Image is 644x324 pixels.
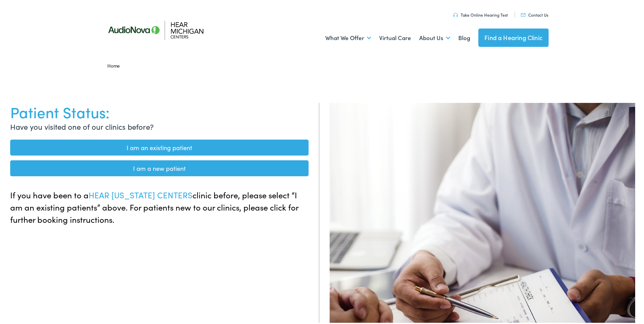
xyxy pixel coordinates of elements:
[325,24,371,49] a: What We Offer
[458,24,470,49] a: Blog
[521,12,526,15] img: utility icon
[107,61,123,68] a: Home
[379,24,411,49] a: Virtual Care
[478,27,549,46] a: Find a Hearing Clinic
[453,12,458,16] img: utility icon
[453,11,508,16] a: Take Online Hearing Test
[10,187,309,224] p: If you have been to a clinic before, please select “I am an existing patients” above. For patient...
[10,102,309,120] h1: Patient Status:
[10,159,309,175] a: I am a new patient
[89,188,192,199] span: HEAR [US_STATE] CENTERS
[419,24,450,49] a: About Us
[10,138,309,154] a: I am an existing patient
[10,120,309,131] p: Have you visited one of our clinics before?
[521,11,548,16] a: Contact Us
